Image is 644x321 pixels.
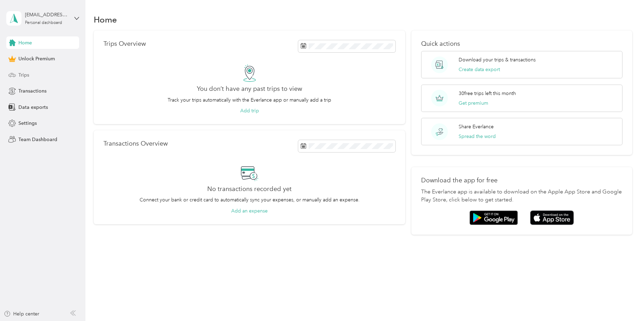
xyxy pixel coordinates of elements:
div: [EMAIL_ADDRESS][DOMAIN_NAME] [25,11,68,18]
p: Quick actions [421,40,622,47]
span: Transactions [18,87,47,95]
button: Add trip [240,107,259,114]
span: Home [18,39,32,46]
p: The Everlance app is available to download on the Apple App Store and Google Play Store, click be... [421,188,622,205]
span: Settings [18,120,37,127]
img: Google play [469,210,518,225]
span: Data exports [18,104,48,111]
button: Help center [4,310,39,318]
p: Download the app for free [421,177,622,184]
p: Trips Overview [103,40,146,47]
span: Team Dashboard [18,136,57,143]
button: Add an expense [231,207,268,215]
button: Spread the word [459,133,496,140]
div: Personal dashboard [25,21,62,25]
button: Get premium [459,99,488,107]
p: Download your trips & transactions [459,56,536,63]
span: Trips [18,71,29,79]
p: Share Everlance [459,123,494,130]
h2: You don’t have any past trips to view [197,85,302,93]
iframe: Everlance-gr Chat Button Frame [605,282,644,321]
p: 30 free trips left this month [459,90,516,97]
p: Connect your bank or credit card to automatically sync your expenses, or manually add an expense. [140,196,360,203]
img: App store [530,210,574,225]
span: Unlock Premium [18,55,55,62]
p: Transactions Overview [103,140,168,147]
p: Track your trips automatically with the Everlance app or manually add a trip [168,96,331,104]
h1: Home [94,16,117,23]
button: Create data export [459,66,500,73]
h2: No transactions recorded yet [207,185,292,193]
